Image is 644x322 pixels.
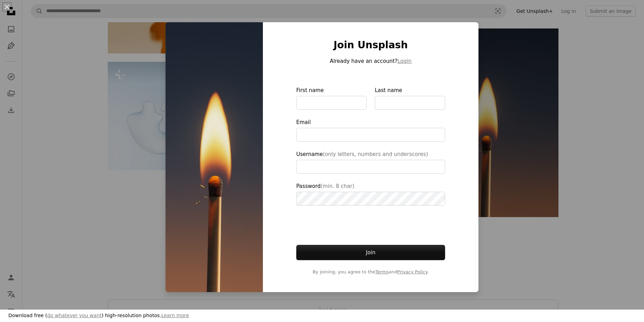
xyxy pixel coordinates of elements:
[375,86,445,110] label: Last name
[296,192,445,206] input: Password(min. 8 char)
[296,269,445,275] span: By joining, you agree to the and .
[296,86,367,110] label: First name
[375,96,445,110] input: Last name
[166,22,263,292] img: premium_photo-1752865066686-a58cb4d5b966
[321,183,354,189] span: (min. 8 char)
[397,269,427,274] a: Privacy Policy
[375,269,388,274] a: Terms
[296,150,445,174] label: Username
[296,39,445,51] h1: Join Unsplash
[296,160,445,174] input: Username(only letters, numbers and underscores)
[296,182,445,206] label: Password
[397,57,411,65] button: Login
[296,128,445,142] input: Email
[296,57,445,65] p: Already have an account?
[161,313,189,318] a: Learn more
[296,96,367,110] input: First name
[47,313,102,318] a: do whatever you want
[8,312,189,319] h3: Download free ( ) high-resolution photos.
[323,151,428,157] span: (only letters, numbers and underscores)
[296,118,445,142] label: Email
[296,245,445,260] button: Join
